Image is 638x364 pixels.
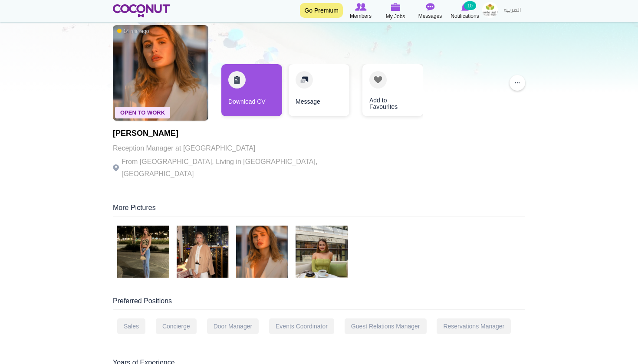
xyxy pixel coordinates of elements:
[356,64,417,121] div: 3 / 3
[300,3,343,18] a: Go Premium
[115,107,170,118] span: Open To Work
[221,64,282,121] div: 1 / 3
[343,2,378,20] a: Browse Members Members
[113,203,525,217] div: More Pictures
[113,156,352,180] p: From [GEOGRAPHIC_DATA], Living in [GEOGRAPHIC_DATA], [GEOGRAPHIC_DATA]
[345,318,427,334] div: Guest Relations Manager
[113,296,525,310] div: Preferred Positions
[500,2,525,20] a: العربية
[378,2,413,21] a: My Jobs My Jobs
[117,28,149,35] span: 14 min ago
[207,318,259,334] div: Door Manager
[413,2,447,20] a: Messages Messages
[451,12,479,20] span: Notifications
[350,12,372,20] span: Members
[355,3,366,11] img: Browse Members
[156,318,197,334] div: Concierge
[437,318,511,334] div: Reservations Manager
[464,1,476,10] small: 10
[426,3,434,11] img: Messages
[386,12,405,21] span: My Jobs
[289,64,349,116] a: Message
[113,129,352,138] h1: [PERSON_NAME]
[510,75,525,91] button: ...
[362,64,423,116] a: Add to Favourites
[289,64,349,121] div: 2 / 3
[113,4,170,17] img: Home
[391,3,400,11] img: My Jobs
[221,64,282,116] a: Download CV
[418,12,442,20] span: Messages
[461,3,469,11] img: Notifications
[117,318,145,334] div: Sales
[269,318,334,334] div: Events Coordinator
[447,2,482,20] a: Notifications Notifications 10
[113,142,352,154] p: Reception Manager at [GEOGRAPHIC_DATA]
